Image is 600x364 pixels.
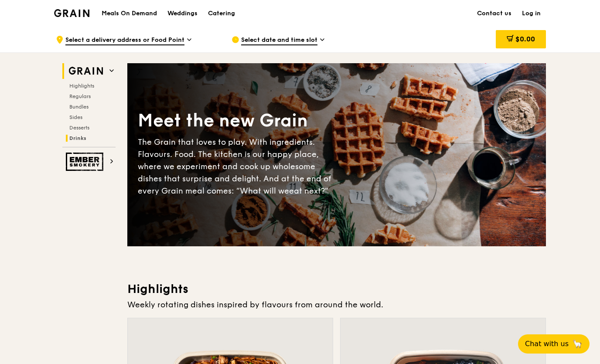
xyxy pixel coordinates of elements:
span: Sides [69,114,82,120]
span: Highlights [69,83,94,89]
span: Select date and time slot [241,36,317,45]
span: Desserts [69,125,89,131]
span: Drinks [69,135,86,141]
span: eat next?” [289,186,328,196]
h1: Meals On Demand [102,9,157,18]
div: Meet the new Grain [138,109,337,133]
a: Log in [517,0,546,27]
img: Ember Smokery web logo [66,153,106,171]
span: Chat with us [525,339,569,349]
a: Weddings [162,0,203,27]
a: Contact us [472,0,517,27]
div: Weddings [167,0,198,27]
div: Catering [208,0,235,27]
span: $0.00 [515,35,535,43]
img: Grain web logo [66,63,106,79]
img: Grain [54,9,89,17]
span: Select a delivery address or Food Point [65,36,184,45]
div: Weekly rotating dishes inspired by flavours from around the world. [127,299,546,311]
span: 🦙 [572,339,583,349]
span: Bundles [69,104,89,110]
a: Catering [203,0,240,27]
div: The Grain that loves to play. With ingredients. Flavours. Food. The kitchen is our happy place, w... [138,136,337,197]
h3: Highlights [127,281,546,297]
span: Regulars [69,93,91,99]
button: Chat with us🦙 [518,334,590,354]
